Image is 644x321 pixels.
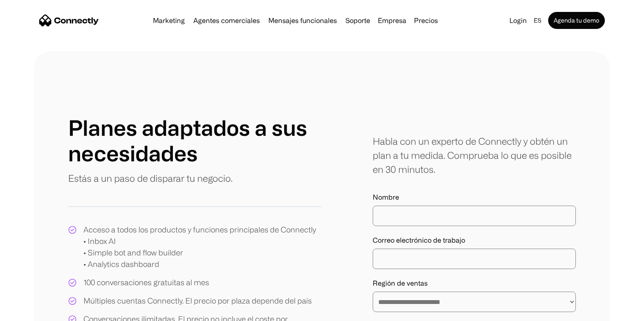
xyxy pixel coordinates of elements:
[530,14,546,26] div: es
[373,236,576,244] label: Correo electrónico de trabajo
[506,14,530,26] a: Login
[9,305,51,318] aside: Language selected: Español
[83,295,312,307] div: Múltiples cuentas Connectly. El precio por plaza depende del país
[373,134,576,176] div: Habla con un experto de Connectly y obtén un plan a tu medida. Comprueba lo que es posible en 30 ...
[373,193,576,201] label: Nombre
[68,115,322,166] h1: Planes adaptados a sus necesidades
[83,224,316,270] div: Acceso a todos los productos y funciones principales de Connectly • Inbox AI • Simple bot and flo...
[190,17,263,24] a: Agentes comerciales
[534,14,541,26] div: es
[411,17,441,24] a: Precios
[378,14,406,26] div: Empresa
[68,171,233,185] p: Estás a un paso de disparar tu negocio.
[375,14,409,26] div: Empresa
[265,17,340,24] a: Mensajes funcionales
[39,14,99,27] a: home
[548,12,605,29] a: Agenda tu demo
[83,277,209,288] div: 100 conversaciones gratuitas al mes
[149,17,188,24] a: Marketing
[17,306,51,318] ul: Language list
[342,17,374,24] a: Soporte
[373,279,576,287] label: Región de ventas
